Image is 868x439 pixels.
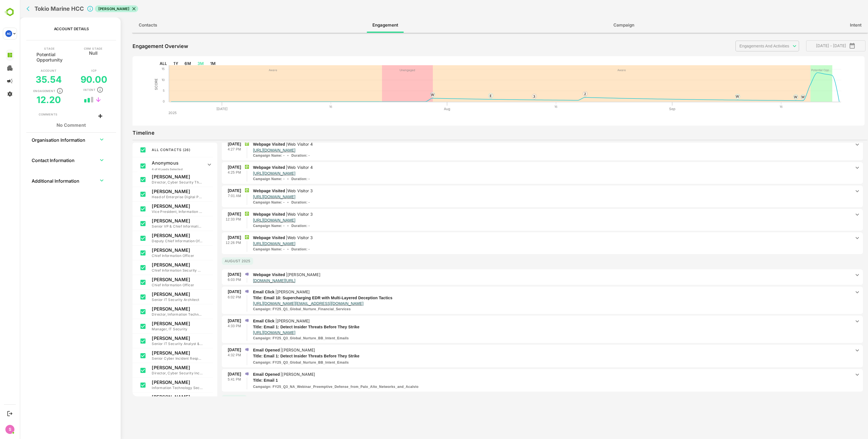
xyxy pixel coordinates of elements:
p: [PERSON_NAME] [132,233,183,238]
button: Logout [6,410,14,417]
text: Aware [598,68,606,72]
p: [PERSON_NAME] [132,247,183,253]
p: https://www.acalvio.com/ [233,194,275,200]
button: 1Y [151,58,161,69]
p: Webpage Visited [233,235,831,241]
p: | [265,165,294,170]
svg: Click to close Account details panel [67,5,74,12]
p: FY25_Q3_NA_Webinar_Preemptive_Defense_from_Palo_Alto_Networks_and_Acalvio [233,384,399,389]
p: 6:03 PM [208,277,222,283]
p: [PERSON_NAME] [132,379,183,385]
a: https://www.acalvio.com/ [233,171,275,176]
p: Web Visitor 4 [268,142,293,147]
p: Director, Cyber Security Incident Response [132,370,183,376]
text: 0 [143,100,145,104]
p: - [233,200,265,205]
p: Information Technology Security Engineer II [132,385,183,391]
p: 12:33 PM [206,217,222,222]
p: Duration : - [272,153,290,158]
p: FY25_Q3_Global_Nurture_BB_Intent_Emails [233,336,329,341]
p: [PERSON_NAME] [257,289,290,294]
p: Email 1: Detect Insider Threats Before They Strike [233,353,801,359]
text: W [716,94,719,99]
text: Aug [424,107,430,111]
p: Email Opened [233,371,831,377]
p: https://www.acalvio.com/ [233,241,275,246]
img: marketo.png [225,289,230,294]
p: - [233,153,265,158]
p: 4:33 PM [208,324,222,329]
p: Chief Information Officer [132,282,183,288]
p: [PERSON_NAME] [132,306,183,312]
span: Engagement [353,21,378,29]
p: [DATE] [208,211,221,217]
img: marketo.png [225,318,230,323]
th: Additional Information [12,174,72,187]
p: Timeline [113,128,134,137]
p: [PERSON_NAME] [132,189,183,194]
div: S [5,425,14,434]
button: 6M [162,58,173,69]
p: 4:32 PM [208,353,222,358]
p: [PERSON_NAME] [132,262,183,268]
button: [DATE] - [DATE] [786,40,846,51]
a: https://www.acalvio.com/ [233,147,275,153]
p: Account [21,69,37,72]
p: - [233,223,265,228]
text: SCORE [134,78,138,90]
img: bamboobox.png [225,211,230,216]
img: bamboobox.png [225,235,230,240]
h5: 35.54 [16,74,42,85]
p: Senior Cyber Incident Response Specialist [132,356,183,361]
text: 16 [309,105,313,109]
button: 1M [188,58,198,69]
div: Webpage Visited|[PERSON_NAME]www.acalvio.com/contact/ [233,272,841,283]
p: 4:27 PM [208,147,222,152]
p: [DATE] [208,289,221,294]
text: 10 [142,78,145,82]
p: Email Click [233,318,831,324]
p: Web Visitor 3 [268,235,293,240]
a: https://www.acalvio.com/contact/?utm_source=nurture&utm_medium=email&utm_campaign=FY25_Q1_Global_... [233,301,344,306]
p: 4 of 4 Leads Selected [132,167,183,171]
p: [PERSON_NAME] [132,218,183,224]
h5: Potential Opportunity [17,50,43,63]
p: | [265,235,294,240]
p: | [260,348,296,352]
p: - [233,247,265,252]
p: [PERSON_NAME] [268,272,301,277]
p: Director, Information Technology Development [132,312,183,317]
p: Head of Enterprise Digital Products [132,194,183,200]
img: marketo.png [225,347,230,352]
text: [DATE] [197,107,208,111]
table: collapsible table [12,133,92,194]
p: [PERSON_NAME] [132,394,183,400]
p: [PERSON_NAME] [132,335,183,341]
p: Email 1: Detect Insider Threats Before They Strike [233,324,801,330]
p: | [265,142,294,147]
p: - [233,176,265,182]
p: Duration : - [272,176,290,182]
p: Web Visitor 4 [268,165,293,170]
p: Engagement [14,89,36,92]
p: Engagements And Activities [720,44,770,48]
span: ALL CONTACTS ( 26 ) [132,148,171,152]
p: Email 10: Supercharging EDR with Multi-Layered Deception Tactics [233,295,801,301]
h2: Tokio Marine HCC [15,5,64,12]
p: Chief Information Security Officer [132,268,183,273]
p: [DATE] [208,235,221,240]
p: www.acalvio.com/contact/ [233,278,275,283]
div: Email Opened|[PERSON_NAME]Email 1FY25_Q3_NA_Webinar_Preemptive_Defense_from_Palo_Alto_Networks_an... [233,371,841,389]
div: [PERSON_NAME] [75,5,118,12]
p: Webpage Visited [233,272,831,278]
p: Stage [24,47,35,50]
a: https://twitter.com/acalviotech [233,330,275,335]
p: https://www.acalvio.com/ [233,217,275,223]
p: Email Click [233,289,831,295]
p: Account Details [34,27,69,31]
text: 16 [760,105,763,109]
p: Duration : - [272,247,290,252]
div: Webpage Visited|Web Visitor 3https://www.acalvio.com/ - Duration: - [233,188,841,205]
